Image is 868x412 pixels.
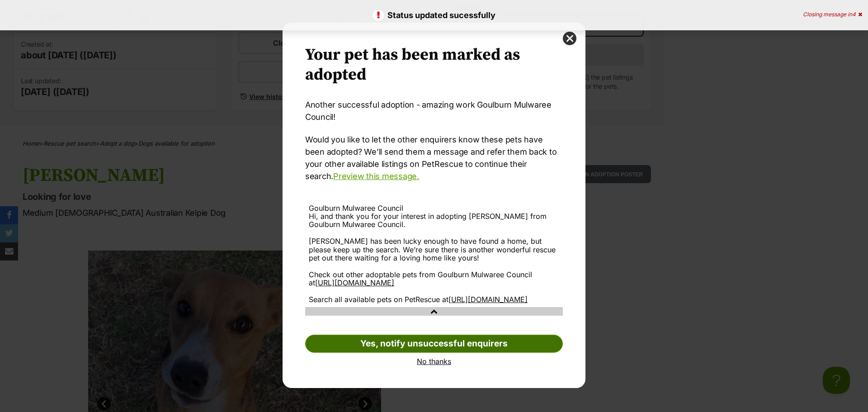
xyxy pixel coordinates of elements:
button: close [563,32,576,45]
p: Status updated sucessfully [9,9,859,21]
a: Yes, notify unsuccessful enquirers [305,335,563,353]
h2: Your pet has been marked as adopted [305,45,563,85]
div: Closing message in [803,11,862,18]
span: 4 [852,11,856,18]
span: Goulburn Mulwaree Council [309,204,403,213]
p: Would you like to let the other enquirers know these pets have been adopted? We’ll send them a me... [305,133,563,182]
a: No thanks [305,357,563,365]
div: Hi, and thank you for your interest in adopting [PERSON_NAME] from Goulburn Mulwaree Council. [PE... [309,212,559,303]
a: [URL][DOMAIN_NAME] [448,295,528,304]
a: Preview this message. [333,171,419,181]
a: [URL][DOMAIN_NAME] [315,278,394,287]
p: Another successful adoption - amazing work Goulburn Mulwaree Council! [305,99,563,123]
